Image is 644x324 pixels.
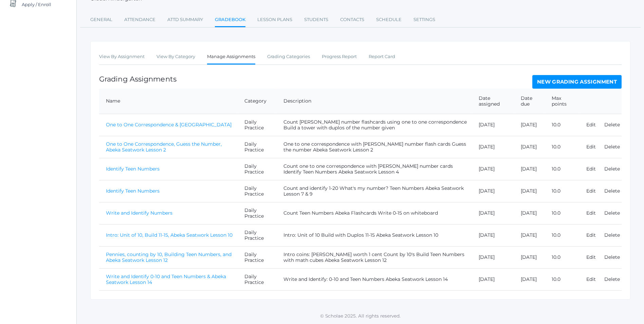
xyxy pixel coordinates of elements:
[514,114,545,136] td: [DATE]
[238,268,277,290] td: Daily Practice
[604,254,620,260] a: Delete
[545,202,579,224] td: 10.0
[376,13,402,26] a: Schedule
[267,50,310,64] a: Grading Categories
[238,202,277,224] td: Daily Practice
[322,50,357,64] a: Progress Report
[514,224,545,246] td: [DATE]
[215,13,245,28] a: Gradebook
[413,13,435,26] a: Settings
[604,122,620,128] a: Delete
[106,210,172,216] a: Write and Identify Numbers
[277,136,472,158] td: One to one correspondence with [PERSON_NAME] number flash cards Guess the number Abeka Seatwork L...
[106,141,222,153] a: One to One Correspondence, Guess the Number, Abeka Seatwork Lesson 2
[106,122,232,128] a: One to One Correspondence & [GEOGRAPHIC_DATA]
[514,89,545,114] th: Date due
[545,268,579,290] td: 10.0
[545,224,579,246] td: 10.0
[304,13,328,26] a: Students
[514,136,545,158] td: [DATE]
[106,166,160,172] a: Identify Teen Numbers
[586,144,596,150] a: Edit
[472,114,514,136] td: [DATE]
[586,276,596,282] a: Edit
[157,50,195,64] a: View By Category
[124,13,155,26] a: Attendance
[514,202,545,224] td: [DATE]
[277,89,472,114] th: Description
[586,122,596,128] a: Edit
[277,180,472,202] td: Count and identify 1-20 What's my number? Teen Numbers Abeka Seatwork Lesson 7 & 9
[604,210,620,216] a: Delete
[238,180,277,202] td: Daily Practice
[532,75,622,89] a: New Grading Assignment
[277,224,472,246] td: Intro: Unit of 10 Build with Duplos 11-15 Abeka Seatwork Lesson 10
[207,50,255,65] a: Manage Assignments
[472,180,514,202] td: [DATE]
[257,13,292,26] a: Lesson Plans
[167,13,203,26] a: Attd Summary
[277,268,472,290] td: Write and Identify: 0-10 and Teen Numbers Abeka Seatwork Lesson 14
[238,89,277,114] th: Category
[277,246,472,268] td: Intro coins: [PERSON_NAME] worth 1 cent Count by 10's Build Teen Numbers with math cubes Abeka Se...
[277,202,472,224] td: Count Teen Numbers Abeka Flashcards Write 0-15 on whiteboard
[472,158,514,180] td: [DATE]
[545,89,579,114] th: Max points
[586,232,596,238] a: Edit
[586,254,596,260] a: Edit
[472,136,514,158] td: [DATE]
[545,136,579,158] td: 10.0
[545,114,579,136] td: 10.0
[586,166,596,172] a: Edit
[514,268,545,290] td: [DATE]
[238,158,277,180] td: Daily Practice
[586,210,596,216] a: Edit
[472,89,514,114] th: Date assigned
[238,114,277,136] td: Daily Practice
[99,75,177,83] h1: Grading Assignments
[604,166,620,172] a: Delete
[340,13,364,26] a: Contacts
[90,13,112,26] a: General
[238,224,277,246] td: Daily Practice
[77,312,644,319] p: © Scholae 2025. All rights reserved.
[472,202,514,224] td: [DATE]
[106,251,232,263] a: Pennies, counting by 10, Building Teen Numbers, and Abeka Seatwork Lesson 12
[277,114,472,136] td: Count [PERSON_NAME] number flashcards using one to one correspondence Build a tower with duplos o...
[514,158,545,180] td: [DATE]
[99,50,145,64] a: View By Assignment
[472,246,514,268] td: [DATE]
[604,276,620,282] a: Delete
[369,50,395,64] a: Report Card
[604,232,620,238] a: Delete
[545,180,579,202] td: 10.0
[604,144,620,150] a: Delete
[238,136,277,158] td: Daily Practice
[106,273,226,285] a: Write and Identify 0-10 and Teen Numbers & Abeka Seatwork Lesson 14
[514,246,545,268] td: [DATE]
[238,246,277,268] td: Daily Practice
[586,188,596,194] a: Edit
[472,224,514,246] td: [DATE]
[514,180,545,202] td: [DATE]
[604,188,620,194] a: Delete
[472,268,514,290] td: [DATE]
[106,232,233,238] a: Intro: Unit of 10, Build 11-15, Abeka Seatwork Lesson 10
[99,89,238,114] th: Name
[106,188,160,194] a: Identify Teen Numbers
[277,158,472,180] td: Count one to one correspondence with [PERSON_NAME] number cards Identify Teen Numbers Abeka Seatw...
[545,158,579,180] td: 10.0
[545,246,579,268] td: 10.0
